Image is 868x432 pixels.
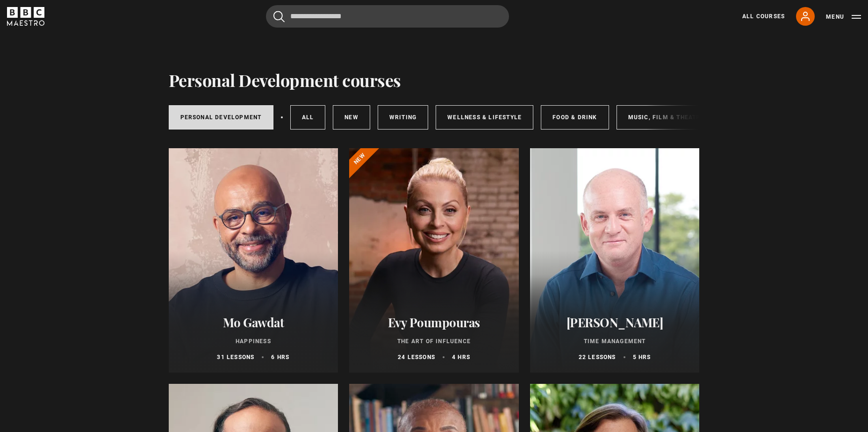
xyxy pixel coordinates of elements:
p: 31 lessons [217,353,254,361]
a: Writing [378,105,428,130]
button: Submit the search query [273,11,285,22]
h1: Personal Development courses [169,70,401,90]
svg: BBC Maestro [7,7,44,26]
a: Personal Development [169,105,273,130]
p: Time Management [541,337,689,346]
h2: Evy Poumpouras [360,315,508,330]
p: 4 hrs [452,353,470,361]
a: Evy Poumpouras The Art of Influence 24 lessons 4 hrs New [349,148,519,373]
p: Happiness [180,337,327,346]
a: Wellness & Lifestyle [436,105,533,130]
h2: Mo Gawdat [180,315,327,330]
p: 24 lessons [398,353,435,361]
a: [PERSON_NAME] Time Management 22 lessons 5 hrs [530,148,700,373]
input: Search [266,5,509,28]
p: 6 hrs [271,353,289,361]
a: New [333,105,370,130]
a: All [290,105,326,130]
a: Mo Gawdat Happiness 31 lessons 6 hrs [169,148,338,373]
a: All Courses [742,12,785,21]
p: 22 lessons [579,353,616,361]
button: Toggle navigation [826,12,861,22]
a: Food & Drink [541,105,609,130]
p: 5 hrs [633,353,651,361]
h2: [PERSON_NAME] [541,315,689,330]
a: Music, Film & Theatre [617,105,716,130]
p: The Art of Influence [360,337,508,346]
